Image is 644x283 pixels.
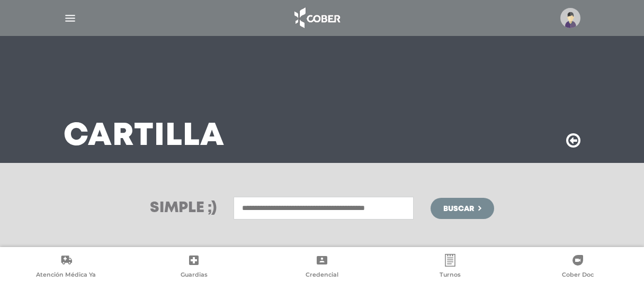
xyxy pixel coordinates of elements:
span: Guardias [181,271,208,280]
h3: Simple ;) [150,201,217,216]
span: Cober Doc [562,271,594,280]
a: Guardias [130,254,258,281]
a: Atención Médica Ya [2,254,130,281]
h3: Cartilla [64,123,225,150]
span: Turnos [440,271,461,280]
span: Buscar [443,205,474,213]
img: Cober_menu-lines-white.svg [64,12,77,25]
img: logo_cober_home-white.png [289,5,344,31]
span: Credencial [306,271,338,280]
button: Buscar [431,198,494,219]
a: Turnos [386,254,514,281]
a: Cober Doc [514,254,642,281]
img: profile-placeholder.svg [560,8,580,28]
span: Atención Médica Ya [36,271,96,280]
a: Credencial [258,254,386,281]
